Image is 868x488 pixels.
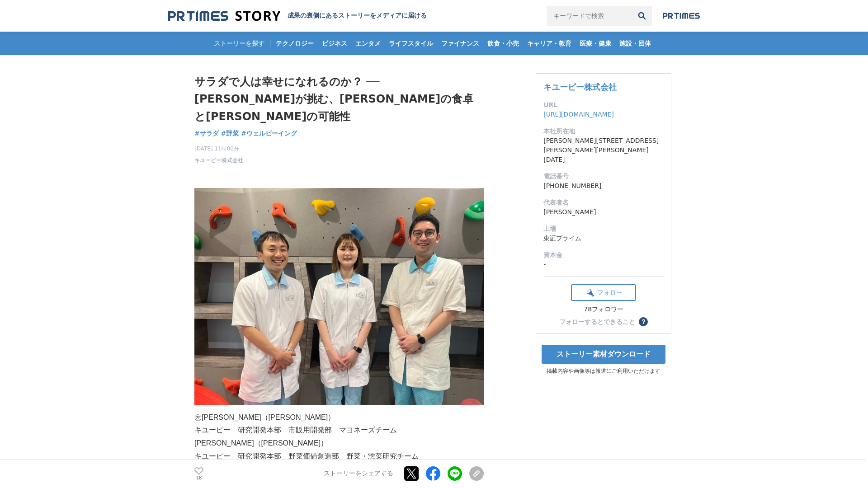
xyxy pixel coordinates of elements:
[542,345,665,364] a: ストーリー素材ダウンロード
[221,129,239,138] a: #野菜
[543,224,664,234] dt: 上場
[288,12,427,20] h2: 成果の裏側にあるストーリーをメディアに届ける
[221,129,239,137] span: #野菜
[194,450,484,463] p: キユーピー 研究開発本部 野菜価値創造部 野菜・惣菜研究チーム
[168,10,427,22] a: 成果の裏側にあるストーリーをメディアに届ける 成果の裏側にあるストーリーをメディアに届ける
[438,32,483,55] a: ファイナンス
[571,305,636,314] div: 78フォロワー
[543,181,664,191] dd: [PHONE_NUMBER]
[543,100,664,110] dt: URL
[194,476,203,480] p: 18
[352,32,384,55] a: エンタメ
[241,129,297,138] a: #ウェルビーイング
[484,39,523,47] span: 飲食・小売
[318,39,351,47] span: ビジネス
[543,136,664,164] dd: [PERSON_NAME][STREET_ADDRESS][PERSON_NAME][PERSON_NAME][DATE]
[194,73,484,125] h1: サラダで人は幸せになれるのか？ ── [PERSON_NAME]が挑む、[PERSON_NAME]の食卓と[PERSON_NAME]の可能性
[385,32,437,55] a: ライフスタイル
[616,32,655,55] a: 施設・団体
[194,145,243,153] span: [DATE] 11時00分
[640,319,646,325] span: ？
[352,39,384,47] span: エンタメ
[543,234,664,243] dd: 東証プライム
[194,129,219,138] a: #サラダ
[559,319,635,325] div: フォローするとできること
[194,156,243,164] a: キユーピー株式会社
[438,39,483,47] span: ファイナンス
[536,367,671,375] p: 掲載内容や画像等は報道にご利用いただけます
[632,6,652,26] button: 検索
[576,32,615,55] a: 医療・健康
[168,10,280,22] img: 成果の裏側にあるストーリーをメディアに届ける
[524,39,575,47] span: キャリア・教育
[194,411,484,424] p: ㊧[PERSON_NAME]（[PERSON_NAME]）
[663,12,700,19] img: prtimes
[194,188,484,405] img: thumbnail_04ac54d0-6d23-11f0-aa23-a1d248b80383.JPG
[571,284,636,301] button: フォロー
[324,470,393,478] p: ストーリーをシェアする
[543,207,664,217] dd: [PERSON_NAME]
[543,250,664,260] dt: 資本金
[272,39,317,47] span: テクノロジー
[385,39,437,47] span: ライフスタイル
[194,129,219,137] span: #サラダ
[484,32,523,55] a: 飲食・小売
[241,129,297,137] span: #ウェルビーイング
[616,39,655,47] span: 施設・団体
[318,32,351,55] a: ビジネス
[543,82,617,92] a: キユーピー株式会社
[543,172,664,181] dt: 電話番号
[639,317,648,326] button: ？
[543,127,664,136] dt: 本社所在地
[543,260,664,269] dd: -
[543,111,614,118] a: [URL][DOMAIN_NAME]
[547,6,632,26] input: キーワードで検索
[272,32,317,55] a: テクノロジー
[576,39,615,47] span: 医療・健康
[543,198,664,207] dt: 代表者名
[524,32,575,55] a: キャリア・教育
[194,437,484,450] p: [PERSON_NAME]（[PERSON_NAME]）
[194,424,484,437] p: キユーピー 研究開発本部 市販用開発部 マヨネーズチーム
